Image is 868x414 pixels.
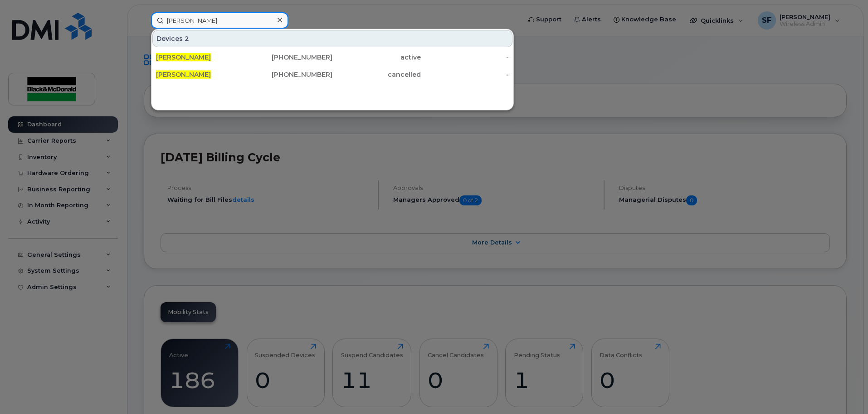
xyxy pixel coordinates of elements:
div: - [421,70,509,79]
span: 2 [185,34,189,43]
div: Devices [152,30,512,47]
a: [PERSON_NAME][PHONE_NUMBER]cancelled- [152,66,512,83]
div: cancelled [332,70,421,79]
div: [PHONE_NUMBER] [244,53,333,62]
div: active [332,53,421,62]
span: [PERSON_NAME] [156,70,211,79]
div: [PHONE_NUMBER] [244,70,333,79]
div: - [421,53,509,62]
span: [PERSON_NAME] [156,53,211,61]
a: [PERSON_NAME][PHONE_NUMBER]active- [152,49,512,65]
